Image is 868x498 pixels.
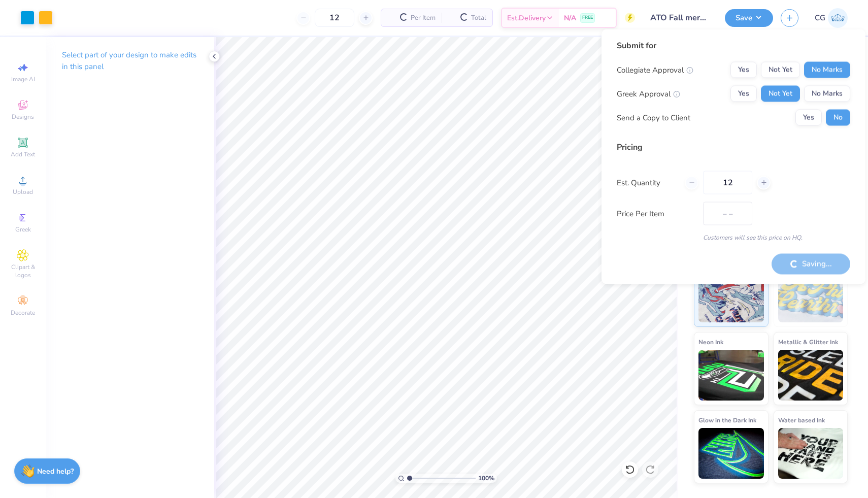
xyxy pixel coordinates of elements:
div: Collegiate Approval [617,64,693,76]
button: Not Yet [761,86,800,102]
span: Neon Ink [698,337,723,347]
img: Water based Ink [778,428,844,479]
strong: Need help? [37,467,74,476]
a: CG [815,8,848,28]
span: Designs [12,113,34,121]
button: No Marks [804,86,850,102]
span: CG [815,12,825,24]
span: Add Text [11,150,35,158]
span: Per Item [411,13,436,23]
span: Glow in the Dark Ink [698,415,756,425]
button: Yes [795,110,822,126]
button: Yes [730,62,757,78]
span: Total [471,13,486,23]
div: Customers will see this price on HQ. [617,233,850,242]
button: Save [725,9,773,27]
img: Neon Ink [698,350,764,401]
span: Greek [15,225,31,234]
span: Water based Ink [778,415,825,425]
img: Standard [698,272,764,322]
input: – – [315,9,354,27]
span: Upload [13,188,33,196]
span: 100 % [478,474,494,483]
span: Clipart & logos [5,263,41,279]
span: Metallic & Glitter Ink [778,337,838,347]
div: Submit for [617,40,850,52]
input: Untitled Design [643,8,717,28]
div: Pricing [617,141,850,153]
label: Est. Quantity [617,177,677,188]
label: Price Per Item [617,208,695,219]
input: – – [703,171,752,194]
img: Glow in the Dark Ink [698,428,764,479]
button: Not Yet [761,62,800,78]
button: Yes [730,86,757,102]
span: Est. Delivery [507,13,546,23]
div: Send a Copy to Client [617,112,690,123]
span: FREE [582,14,593,21]
button: No Marks [804,62,850,78]
img: Metallic & Glitter Ink [778,350,844,401]
div: Greek Approval [617,88,680,99]
span: N/A [564,13,576,23]
img: Carlee Gerke [828,8,848,28]
img: Puff Ink [778,272,844,322]
span: Image AI [11,75,35,83]
p: Select part of your design to make edits in this panel [62,49,198,73]
span: Decorate [11,309,35,317]
button: No [826,110,850,126]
